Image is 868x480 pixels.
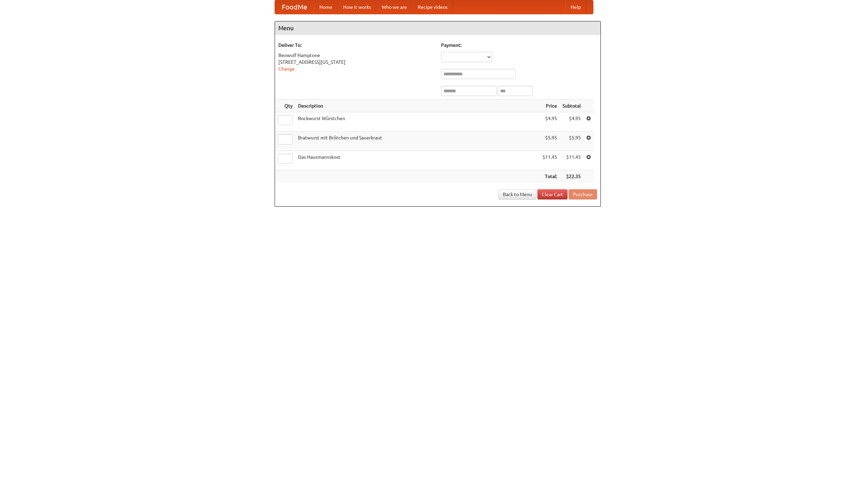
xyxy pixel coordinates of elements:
[412,0,453,14] a: Recipe videos
[569,189,597,199] button: Purchase
[540,151,560,170] td: $11.45
[278,59,434,65] div: [STREET_ADDRESS][US_STATE]
[560,112,584,132] td: $4.95
[278,42,434,49] h5: Deliver To:
[540,170,560,183] th: Total:
[278,52,434,59] div: Beowulf Hamptone
[275,100,295,112] th: Qty
[275,0,314,14] a: FoodMe
[295,132,540,151] td: Bratwurst mit Brötchen und Sauerkraut
[565,0,586,14] a: Help
[560,100,584,112] th: Subtotal
[560,132,584,151] td: $5.95
[441,42,597,49] h5: Payment:
[314,0,338,14] a: Home
[540,112,560,132] td: $4.95
[295,112,540,132] td: Bockwurst Würstchen
[295,100,540,112] th: Description
[498,189,536,199] a: Back to Menu
[540,100,560,112] th: Price
[540,132,560,151] td: $5.95
[376,0,412,14] a: Who we are
[560,151,584,170] td: $11.45
[275,21,600,35] h4: Menu
[560,170,584,183] th: $22.35
[537,189,568,199] a: Clear Cart
[338,0,376,14] a: How it works
[278,66,295,72] a: Change
[295,151,540,170] td: Das Hausmannskost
